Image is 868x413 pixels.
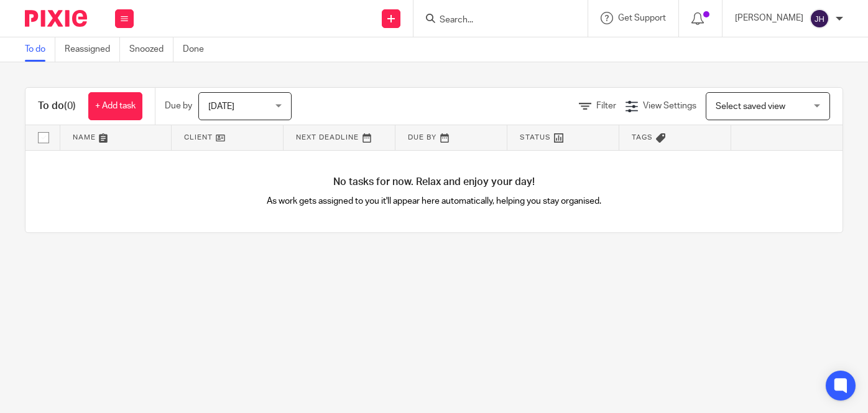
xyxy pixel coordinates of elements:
[810,9,829,29] img: svg%3E
[735,12,803,24] p: [PERSON_NAME]
[230,195,639,207] p: As work gets assigned to you it'll appear here automatically, helping you stay organised.
[632,134,653,141] span: Tags
[208,102,234,111] span: [DATE]
[25,176,843,189] h4: No tasks for now. Relax and enjoy your day!
[88,92,142,120] a: + Add task
[596,102,616,110] span: Filter
[25,37,55,62] a: To do
[38,100,76,113] h1: To do
[129,37,173,62] a: Snoozed
[25,10,87,27] img: Pixie
[643,102,696,110] span: View Settings
[438,15,550,26] input: Search
[618,14,666,22] span: Get Support
[716,102,785,111] span: Select saved view
[183,37,213,62] a: Done
[65,37,120,62] a: Reassigned
[64,101,76,111] span: (0)
[165,100,192,112] p: Due by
